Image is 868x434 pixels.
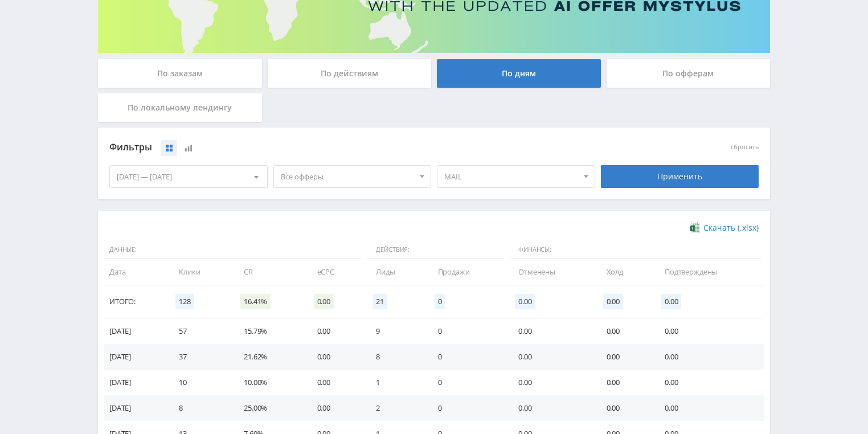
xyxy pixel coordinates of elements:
td: 0.00 [595,344,653,370]
div: Фильтры [109,139,595,156]
td: 0.00 [306,370,365,395]
td: 0.00 [306,318,365,344]
td: 37 [167,344,232,370]
td: 1 [365,370,426,395]
td: 0.00 [653,318,764,344]
span: 0.00 [515,294,535,309]
span: Финансы: [510,240,761,260]
div: По локальному лендингу [98,93,262,122]
td: Холд [595,259,653,285]
td: 0.00 [507,370,595,395]
span: MAIL [444,166,578,187]
span: Скачать (.xlsx) [703,223,759,232]
td: eCPC [306,259,365,285]
img: xlsx [690,222,700,233]
td: 0.00 [653,395,764,421]
td: Итого: [104,285,167,318]
td: 0.00 [653,370,764,395]
td: [DATE] [104,318,167,344]
td: 10 [167,370,232,395]
div: По действиям [268,59,432,88]
span: 16.41% [240,294,271,309]
td: [DATE] [104,395,167,421]
td: 15.79% [232,318,305,344]
td: 25.00% [232,395,305,421]
div: [DATE] — [DATE] [110,166,267,187]
td: Лиды [365,259,426,285]
td: 0.00 [595,318,653,344]
td: 0 [427,370,507,395]
td: Подтверждены [653,259,764,285]
td: 0 [427,344,507,370]
td: 10.00% [232,370,305,395]
td: 0.00 [306,344,365,370]
td: Дата [104,259,167,285]
td: Продажи [427,259,507,285]
span: 0.00 [661,294,681,309]
td: 2 [365,395,426,421]
td: 8 [365,344,426,370]
td: 21.62% [232,344,305,370]
td: 9 [365,318,426,344]
span: 21 [372,294,387,309]
td: 0.00 [595,395,653,421]
td: 0.00 [306,395,365,421]
td: 0 [427,318,507,344]
div: По заказам [98,59,262,88]
td: 0 [427,395,507,421]
td: Отменены [507,259,595,285]
span: Данные: [104,240,362,260]
span: Действия: [367,240,504,260]
div: Применить [601,165,759,188]
td: 8 [167,395,232,421]
td: 0.00 [653,344,764,370]
div: По дням [437,59,601,88]
a: Скачать (.xlsx) [690,222,759,234]
span: Все офферы [281,166,414,187]
td: 0.00 [507,395,595,421]
td: Клики [167,259,232,285]
span: 128 [175,294,194,309]
button: сбросить [731,144,759,151]
td: 57 [167,318,232,344]
td: 0.00 [507,318,595,344]
td: [DATE] [104,370,167,395]
span: 0.00 [314,294,334,309]
td: 0.00 [595,370,653,395]
span: 0.00 [603,294,623,309]
td: CR [232,259,305,285]
span: 0 [435,294,445,309]
td: [DATE] [104,344,167,370]
td: 0.00 [507,344,595,370]
div: По офферам [607,59,771,88]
